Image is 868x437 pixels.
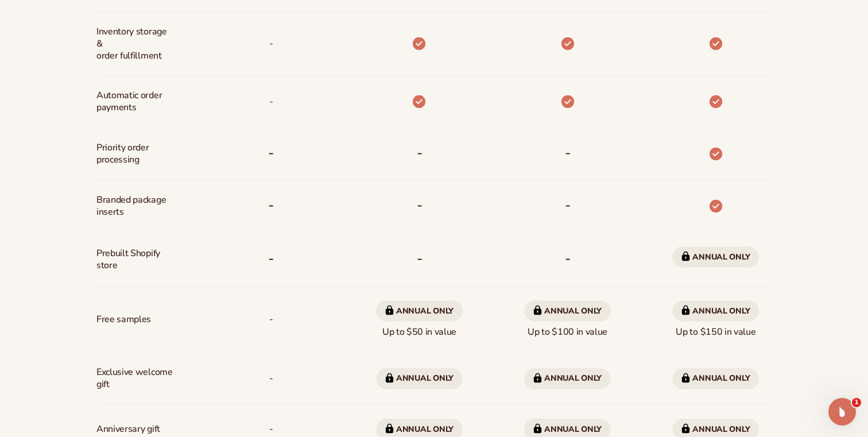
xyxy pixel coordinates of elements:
[269,368,273,389] span: -
[96,190,173,223] span: Branded package inserts
[269,309,273,330] span: -
[672,300,759,322] span: Annual only
[376,296,463,343] span: Up to $50 in value
[269,33,273,55] span: -
[417,144,423,162] b: -
[96,21,173,66] span: Inventory storage & order fulfillment
[376,300,463,322] span: Annual only
[524,368,611,389] span: Annual only
[828,398,856,426] iframe: Intercom live chat
[565,249,571,268] b: -
[96,137,173,171] span: Priority order processing
[417,196,423,214] b: -
[268,196,274,214] b: -
[268,144,274,162] b: -
[417,249,423,268] b: -
[565,144,571,162] b: -
[524,300,611,322] span: Annual only
[672,246,759,268] span: Annual only
[269,91,273,113] span: -
[96,243,173,276] span: Prebuilt Shopify store
[852,398,861,407] span: 1
[565,196,571,214] b: -
[96,362,173,395] span: Exclusive welcome gift
[524,296,611,343] span: Up to $100 in value
[96,85,173,118] span: Automatic order payments
[672,296,759,343] span: Up to $150 in value
[672,368,759,389] span: Annual only
[376,368,463,389] span: Annual only
[96,309,151,330] span: Free samples
[268,249,274,268] b: -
